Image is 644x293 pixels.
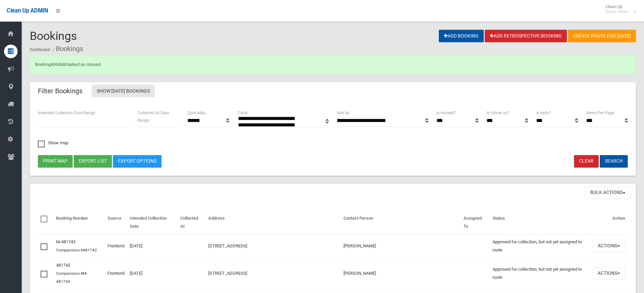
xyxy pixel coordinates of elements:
[590,211,628,234] th: Action
[602,4,636,14] span: Clean Up
[105,211,127,234] th: Source
[341,211,461,234] th: Contact Person
[51,43,83,55] li: Bookings
[127,234,177,258] td: [DATE]
[127,258,177,289] td: [DATE]
[208,271,247,276] a: [STREET_ADDRESS]
[30,29,77,43] span: Bookings
[105,258,127,289] td: Frontend
[38,155,73,168] button: Print map
[177,211,206,234] th: Collected At
[56,248,98,252] small: Companions:
[600,155,628,168] button: Search
[341,234,461,258] td: [PERSON_NAME]
[237,109,247,117] label: Truck
[38,141,68,145] span: Show map
[80,248,97,252] a: #481742
[341,258,461,289] td: [PERSON_NAME]
[593,267,625,279] button: Actions
[30,47,50,52] a: Dashboard
[206,211,341,234] th: Address
[51,62,65,67] a: 436368
[574,155,599,168] a: Clear
[208,243,247,248] a: [STREET_ADDRESS]
[56,271,87,284] a: #M-481743
[56,263,70,268] a: 481742
[56,239,75,244] a: M-481743
[127,211,177,234] th: Intended Collection Date
[74,155,112,168] button: Export list
[568,30,636,42] a: Create route for [DATE]
[490,234,590,258] td: Approved for collection, but not yet assigned to route
[593,240,625,252] button: Actions
[56,271,87,284] small: Companions:
[105,234,127,258] td: Frontend
[605,9,629,14] small: Super Admin
[30,55,636,74] div: Booking marked as missed.
[92,85,155,97] a: Show [DATE] Bookings
[30,84,91,98] header: Filter Bookings
[53,211,105,234] th: Booking Number
[585,187,630,199] button: Bulk Actions
[7,7,48,14] span: Clean Up ADMIN
[461,211,490,234] th: Assigned To
[113,155,162,168] a: Export Options
[485,30,567,42] a: Add Retrospective Booking
[490,258,590,289] td: Approved for collection, but not yet assigned to route
[439,30,484,42] a: Add Booking
[490,211,590,234] th: Status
